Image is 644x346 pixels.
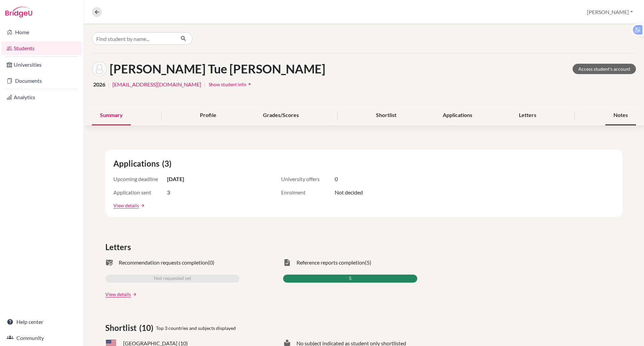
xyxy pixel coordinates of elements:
input: Find student by name... [92,32,175,45]
div: Profile [192,106,224,125]
span: 5 [349,275,352,283]
span: Recommendation requests completion [119,258,208,267]
a: arrow_forward [139,203,145,208]
span: Letters [105,241,133,253]
span: Shortlist [105,322,139,334]
a: View details [113,202,139,209]
span: (10) [139,322,156,334]
span: | [108,80,110,89]
a: Home [1,25,82,39]
a: Documents [1,74,82,88]
span: 2026 [93,80,105,89]
span: Application sent [113,188,167,196]
span: Enrolment [281,188,335,196]
div: Grades/Scores [255,106,307,125]
div: Shortlist [368,106,405,125]
a: Access student's account [573,64,636,74]
i: arrow_drop_down [246,81,253,88]
span: mark_email_read [105,258,113,267]
div: Notes [605,106,636,125]
div: Letters [511,106,544,125]
a: Analytics [1,91,82,104]
div: Applications [435,106,480,125]
span: Not requested yet [154,275,191,283]
span: Upcoming deadline [113,175,167,183]
span: 3 [167,188,170,196]
span: (5) [365,258,371,267]
button: [PERSON_NAME] [584,6,636,18]
span: task [283,258,291,267]
img: Hoang Tue Anh Nguyen's avatar [92,61,107,76]
a: Students [1,42,82,55]
span: University offers [281,175,335,183]
button: Show student infoarrow_drop_down [208,79,253,90]
span: Top 3 countries and subjects displayed [156,325,236,332]
a: View details [105,291,131,298]
span: (3) [162,158,174,170]
span: 0 [335,175,338,183]
a: Universities [1,58,82,71]
a: Help center [1,315,82,329]
a: Community [1,331,82,345]
span: (0) [208,258,214,267]
span: Reference reports completion [297,258,365,267]
img: Bridge-U [5,7,32,17]
a: [EMAIL_ADDRESS][DOMAIN_NAME] [112,80,201,89]
span: Applications [113,158,162,170]
span: Not decided [335,188,363,196]
h1: [PERSON_NAME] Tue [PERSON_NAME] [110,62,325,76]
span: Show student info [209,81,246,87]
div: Summary [92,106,131,125]
span: | [204,80,206,89]
span: [DATE] [167,175,184,183]
a: arrow_forward [131,292,137,297]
